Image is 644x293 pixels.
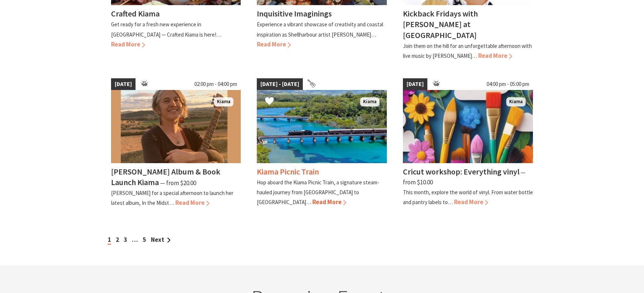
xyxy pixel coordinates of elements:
span: 04:00 pm - 05:00 pm [483,78,533,90]
p: Join them on the hill for an unforgettable afternoon with live music by [PERSON_NAME]… [403,42,532,59]
h4: Kickback Fridays with [PERSON_NAME] at [GEOGRAPHIC_DATA] [403,8,478,40]
a: 5 [143,236,146,244]
a: [DATE] - [DATE] Kiama Picnic Train Kiama Kiama Picnic Train Hop aboard the Kiama Picnic Train, a ... [257,78,387,208]
span: [DATE] - [DATE] [257,78,303,90]
a: Next [151,236,171,244]
p: [PERSON_NAME] for a special afternoon to launch her latest album, In the Midst… [111,189,233,206]
img: Kiama Picnic Train [257,90,387,163]
p: Experience a vibrant showcase of creativity and coastal inspiration as Shellharbour artist [PERSO... [257,21,383,38]
span: [DATE] [111,78,136,90]
a: 3 [124,236,127,244]
h4: Inquisitive Imaginings [257,8,332,19]
a: 2 [116,236,119,244]
a: [DATE] 02:00 pm - 04:00 pm Nerida Cuddy Kiama [PERSON_NAME] Album & Book Launch Kiama ⁠— from $20... [111,78,241,208]
span: [DATE] [403,78,427,90]
span: Read More [312,198,346,206]
span: Kiama [214,97,233,106]
span: 02:00 pm - 04:00 pm [191,78,241,90]
h4: Kiama Picnic Train [257,166,319,177]
p: Hop aboard the Kiama Picnic Train, a signature steam-hauled journey from [GEOGRAPHIC_DATA] to [GE... [257,179,379,206]
span: Read More [175,199,209,207]
span: Kiama [506,97,526,106]
span: Read More [478,52,512,60]
p: Get ready for a fresh new experience in [GEOGRAPHIC_DATA] — Crafted Kiama is here!… [111,21,221,38]
span: Read More [454,198,488,206]
h4: [PERSON_NAME] Album & Book Launch Kiama [111,166,220,187]
span: ⁠— from $10.00 [403,168,526,186]
span: Read More [111,40,145,48]
span: Read More [257,40,291,48]
a: [DATE] 04:00 pm - 05:00 pm Makers & Creators workshop Kiama Cricut workshop: Everything vinyl ⁠— ... [403,78,533,208]
img: Nerida Cuddy [111,90,241,163]
button: Click to Favourite Kiama Picnic Train [258,89,281,114]
p: This month, explore the world of vinyl. From water bottle and pantry labels to… [403,189,533,206]
span: Kiama [360,97,380,106]
img: Makers & Creators workshop [403,90,533,163]
span: … [132,236,138,244]
h4: Crafted Kiama [111,8,160,19]
span: ⁠— from $20.00 [160,179,196,187]
span: 1 [108,236,111,245]
h4: Cricut workshop: Everything vinyl [403,166,519,177]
